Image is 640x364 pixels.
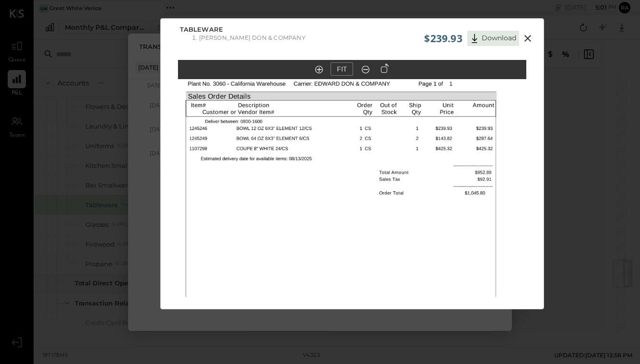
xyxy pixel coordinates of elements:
button: FIT [331,62,353,76]
span: Tableware [180,25,224,35]
button: Download [467,31,519,46]
span: $239.93 [424,32,462,45]
li: [PERSON_NAME] Don & Company [199,34,306,41]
